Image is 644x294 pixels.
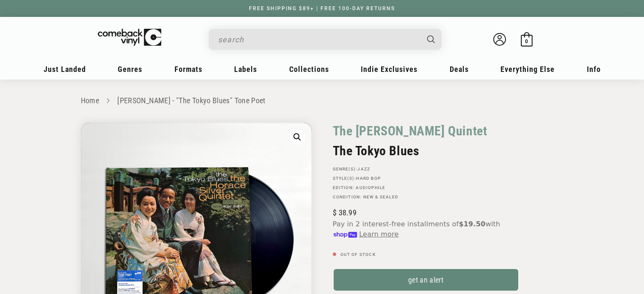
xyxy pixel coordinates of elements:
[333,268,519,291] a: get an alert
[420,29,442,50] button: Search
[356,176,381,181] a: Hard Bop
[333,176,519,181] p: STYLE(S):
[525,38,528,44] span: 0
[117,96,265,105] a: [PERSON_NAME] - "The Tokyo Blues" Tone Poet
[333,123,487,139] a: The [PERSON_NAME] Quintet
[333,167,519,172] p: GENRE(S):
[333,185,519,190] p: Edition:
[333,143,519,158] h2: The Tokyo Blues
[333,208,337,217] span: $
[240,5,404,11] a: FREE SHIPPING $89+ | FREE 100-DAY RETURNS
[333,195,519,200] p: Condition: New & Sealed
[333,208,357,217] span: 38.99
[44,65,86,74] span: Just Landed
[174,65,202,74] span: Formats
[209,29,442,50] div: Search
[289,65,329,74] span: Collections
[81,96,99,105] a: Home
[361,65,417,74] span: Indie Exclusives
[333,252,519,257] p: Out of stock
[81,95,564,107] nav: breadcrumbs
[118,65,142,74] span: Genres
[234,65,257,74] span: Labels
[450,65,469,74] span: Deals
[218,31,419,48] input: search
[357,167,370,171] a: Jazz
[356,185,385,190] a: Audiophile
[500,65,555,74] span: Everything Else
[587,65,601,74] span: Info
